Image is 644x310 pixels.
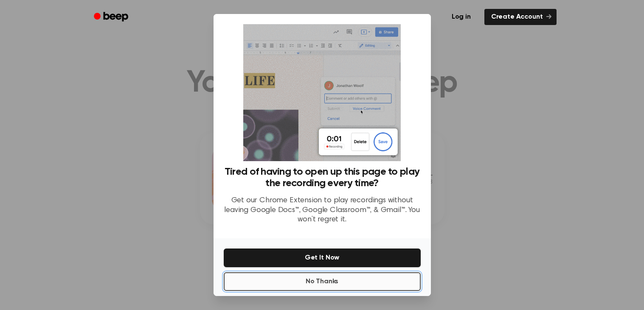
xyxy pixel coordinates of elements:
[243,24,401,161] img: Beep extension in action
[224,196,421,225] p: Get our Chrome Extension to play recordings without leaving Google Docs™, Google Classroom™, & Gm...
[224,249,421,267] button: Get It Now
[224,166,421,189] h3: Tired of having to open up this page to play the recording every time?
[88,9,136,25] a: Beep
[224,272,421,291] button: No Thanks
[443,7,479,27] a: Log in
[484,9,557,25] a: Create Account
